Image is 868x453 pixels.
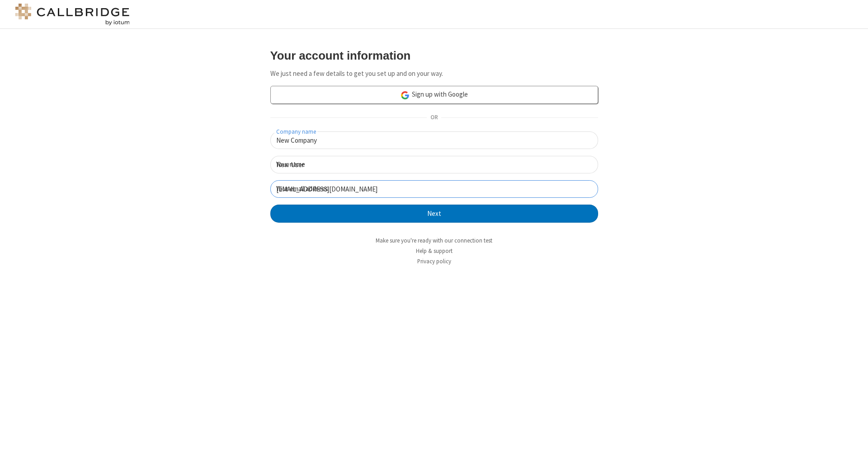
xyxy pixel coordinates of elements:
img: logo@2x.png [14,4,131,25]
a: Make sure you're ready with our connection test [376,237,492,244]
h3: Your account information [270,49,598,62]
p: We just need a few details to get you set up and on your way. [270,69,598,79]
a: Sign up with Google [270,86,598,104]
a: Privacy policy [417,257,451,265]
input: Your email address [270,180,598,198]
img: google-icon.png [400,90,410,100]
button: Next [270,205,598,223]
input: Your name [270,156,598,173]
a: Help & support [416,247,453,255]
input: Company name [270,131,598,149]
span: OR [427,112,441,124]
